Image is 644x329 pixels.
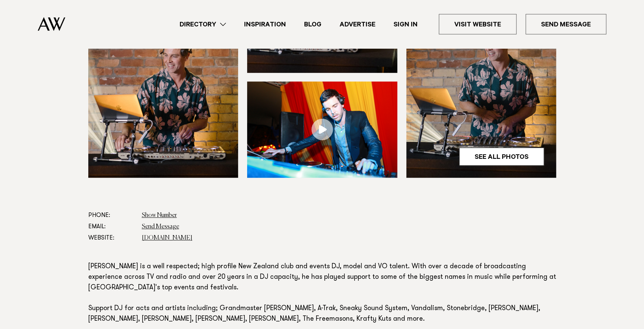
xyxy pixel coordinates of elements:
[526,14,606,34] a: Send Message
[88,221,136,232] dt: Email:
[235,19,295,29] a: Inspiration
[142,235,192,241] a: [DOMAIN_NAME]
[459,148,544,166] a: See All Photos
[88,210,136,221] dt: Phone:
[142,224,179,230] a: Send Message
[384,19,427,29] a: Sign In
[330,19,384,29] a: Advertise
[88,232,136,244] dt: Website:
[142,212,177,218] a: Show Number
[171,19,235,29] a: Directory
[38,17,65,31] img: Auckland Weddings Logo
[439,14,516,34] a: Visit Website
[295,19,330,29] a: Blog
